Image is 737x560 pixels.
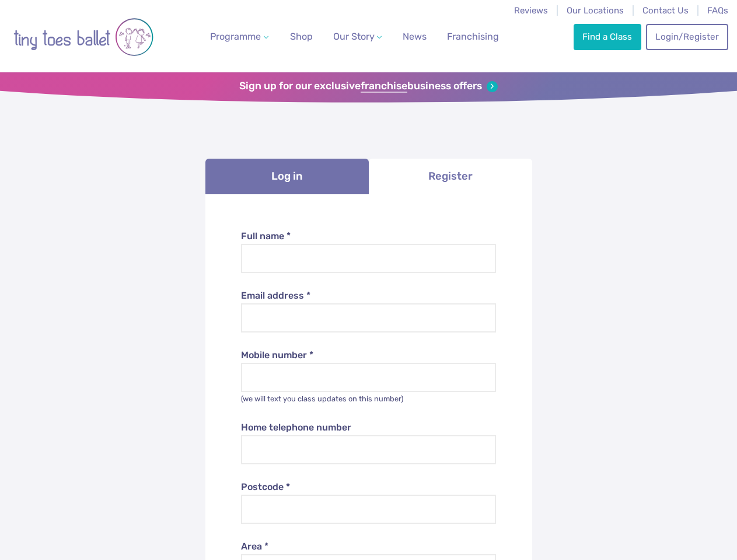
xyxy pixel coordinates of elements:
[707,5,728,16] a: FAQs
[567,5,624,16] a: Our Locations
[646,24,728,50] a: Login/Register
[13,8,153,66] img: tiny toes ballet
[205,159,369,194] a: Log in
[285,25,317,48] a: Shop
[328,25,386,48] a: Our Story
[241,289,496,302] label: Email address *
[642,5,689,16] a: Contact Us
[574,24,641,50] a: Find a Class
[241,394,403,403] small: (we will text you class updates on this number)
[333,31,375,42] span: Our Story
[442,25,504,48] a: Franchising
[241,481,496,494] label: Postcode *
[210,31,261,42] span: Programme
[205,25,273,48] a: Programme
[241,421,496,434] label: Home telephone number
[398,25,431,48] a: News
[403,31,427,42] span: News
[239,80,498,93] a: Sign up for our exclusivefranchisebusiness offers
[241,540,496,553] label: Area *
[241,230,496,243] label: Full name *
[241,349,496,362] label: Mobile number *
[290,31,313,42] span: Shop
[514,5,548,16] a: Reviews
[447,31,499,42] span: Franchising
[361,80,407,93] strong: franchise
